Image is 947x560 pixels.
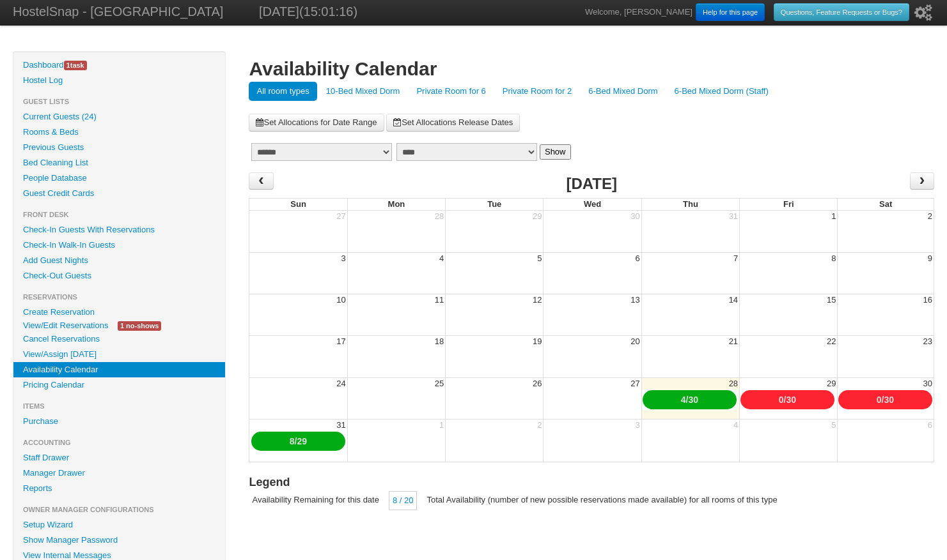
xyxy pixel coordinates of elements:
[739,198,837,211] th: Fri
[13,57,225,73] a: Dashboard1task
[779,395,784,405] a: 0
[531,294,543,306] div: 12
[108,319,171,332] a: 1 no-shows
[13,377,225,393] a: Pricing Calendar
[922,336,934,347] div: 23
[641,198,739,211] th: Thu
[13,238,225,253] a: Check-In Walk-In Guests
[917,171,927,190] span: ›
[531,378,543,390] div: 26
[13,319,118,332] a: View/Edit Reservations
[13,502,225,517] li: Owner Manager Configurations
[13,533,225,548] a: Show Manager Password
[249,57,934,80] h1: Availability Calendar
[13,481,225,496] a: Reports
[13,435,225,450] li: Accounting
[826,294,837,306] div: 15
[297,436,308,446] a: 29
[728,294,739,306] div: 14
[838,390,932,409] div: /
[728,378,739,390] div: 28
[830,211,837,222] div: 1
[884,395,895,405] a: 30
[536,253,543,264] div: 5
[249,198,347,211] th: Sun
[837,198,934,211] th: Sat
[629,211,641,222] div: 30
[118,321,161,331] span: 1 no-shows
[335,211,347,222] div: 27
[445,198,543,211] th: Tue
[830,420,837,431] div: 5
[335,378,347,390] div: 24
[13,170,225,186] a: People Database
[13,253,225,268] a: Add Guest Nights
[13,125,225,140] a: Rooms & Beds
[13,414,225,429] a: Purchase
[927,420,934,431] div: 6
[536,420,543,431] div: 2
[251,432,345,451] div: /
[543,198,641,211] th: Wed
[256,171,267,190] span: ‹
[299,4,357,19] span: (15:01:16)
[581,82,665,101] a: 6-Bed Mixed Dorm
[249,82,317,101] a: All room types
[531,211,543,222] div: 29
[409,82,493,101] a: Private Room for 6
[13,398,225,414] li: Items
[826,336,837,347] div: 22
[438,420,445,431] div: 1
[689,395,699,405] a: 30
[438,253,445,264] div: 4
[531,336,543,347] div: 19
[922,294,934,306] div: 16
[13,155,225,170] a: Bed Cleaning List
[830,253,837,264] div: 8
[629,336,641,347] div: 20
[13,331,225,347] a: Cancel Reservations
[696,3,765,21] a: Help for this page
[249,491,382,509] div: Availability Remaining for this date
[335,336,347,347] div: 17
[386,114,520,132] a: Set Allocations Release Dates
[13,517,225,533] a: Setup Wizard
[434,378,445,390] div: 25
[335,420,347,431] div: 31
[290,436,295,446] a: 8
[13,305,225,320] a: Create Reservation
[667,82,776,101] a: 6-Bed Mixed Dorm (Staff)
[826,378,837,390] div: 29
[774,3,909,21] a: Questions, Feature Requests or Bugs?
[389,491,418,510] div: 8 / 20
[13,73,225,88] a: Hostel Log
[423,491,780,509] div: Total Availability (number of new possible reservations made available) for all rooms of this type
[13,109,225,125] a: Current Guests (24)
[787,395,797,405] a: 30
[434,336,445,347] div: 18
[13,362,225,377] a: Availability Calendar
[927,211,934,222] div: 2
[347,198,445,211] th: Mon
[877,395,882,405] a: 0
[740,390,834,409] div: /
[634,253,641,264] div: 6
[13,222,225,238] a: Check-In Guests With Reservations
[681,395,686,405] a: 4
[634,420,641,431] div: 3
[495,82,579,101] a: Private Room for 2
[13,268,225,284] a: Check-Out Guests
[64,61,87,70] span: task
[13,207,225,222] li: Front Desk
[13,186,225,201] a: Guest Credit Cards
[249,114,384,132] a: Set Allocations for Date Range
[434,211,445,222] div: 28
[13,450,225,465] a: Staff Drawer
[914,4,932,21] i: Setup Wizard
[927,253,934,264] div: 9
[728,336,739,347] div: 21
[13,289,225,305] li: Reservations
[318,82,408,101] a: 10-Bed Mixed Dorm
[434,294,445,306] div: 11
[13,347,225,362] a: View/Assign [DATE]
